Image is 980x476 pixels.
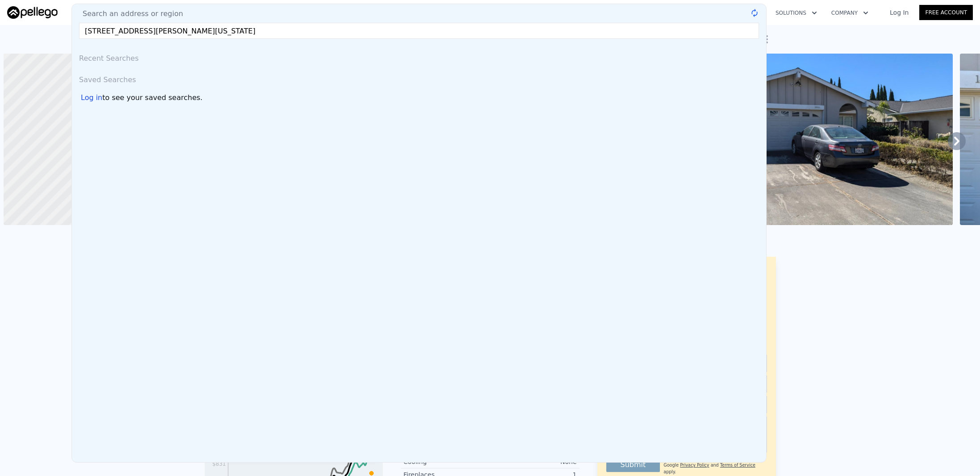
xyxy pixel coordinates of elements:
input: Enter an address, city, region, neighborhood or zip code [79,23,759,39]
a: Privacy Policy [680,463,709,468]
button: Company [824,5,876,21]
div: Recent Searches [75,46,763,67]
tspan: $831 [212,461,226,467]
a: Free Account [919,5,973,20]
div: Saved Searches [75,67,763,89]
button: Solutions [768,5,824,21]
div: This site is protected by reCAPTCHA and the Google and apply. [663,456,767,475]
button: Show Options [758,30,776,48]
a: Terms of Service [720,463,755,468]
button: Submit [606,458,660,472]
img: Sale: 69021177 Parcel: 30287924 [648,54,953,225]
a: Log In [879,8,919,17]
span: to see your saved searches. [102,92,202,103]
img: Pellego [7,6,58,19]
div: Log in [81,92,102,103]
span: Search an address or region [75,8,183,19]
